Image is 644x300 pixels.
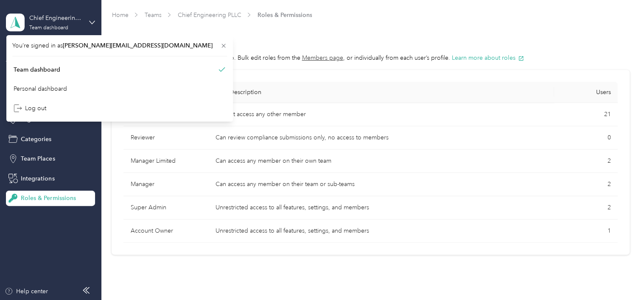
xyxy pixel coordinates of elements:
[112,11,128,19] a: Home
[257,11,312,19] span: Roles & Permissions
[123,126,208,150] td: Reviewer
[144,11,161,19] a: Teams
[608,181,611,188] span: 2
[29,25,68,31] div: Team dashboard
[208,82,554,103] th: Role Description
[29,14,82,22] div: Chief Engineering PLLC
[123,219,208,243] td: Account Owner
[21,135,51,144] span: Categories
[123,196,208,219] td: Super Admin
[177,11,241,19] a: Chief Engineering PLLC
[208,103,554,126] td: Cannot access any other member
[12,41,227,50] span: You’re signed in as
[608,134,611,141] span: 0
[208,196,554,219] td: Unrestricted access to all features, settings, and members
[21,174,54,183] span: Integrations
[608,227,611,234] span: 1
[302,53,343,62] button: Members page
[596,253,644,300] iframe: Everlance-gr Chat Button Frame
[21,194,76,203] span: Roles & Permissions
[14,84,67,93] div: Personal dashboard
[608,204,611,211] span: 2
[208,173,554,196] td: Can access any member on their team or sub-teams
[208,219,554,243] td: Unrestricted access to all features, settings, and members
[14,104,46,113] div: Log out
[5,287,48,296] button: Help center
[451,53,524,62] button: Learn more about roles
[123,150,208,173] td: Manager Limited
[208,126,554,150] td: Can review compliance submissions only, no access to members
[123,173,208,196] td: Manager
[554,82,618,103] th: Users
[112,53,629,62] div: Roles determine what each user has access to. Bulk edit roles from the , or individually from eac...
[604,111,611,118] span: 21
[608,157,611,164] span: 2
[14,65,60,74] div: Team dashboard
[208,150,554,173] td: Can access any member on their own team
[21,154,55,163] span: Team Places
[63,42,213,49] span: [PERSON_NAME][EMAIL_ADDRESS][DOMAIN_NAME]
